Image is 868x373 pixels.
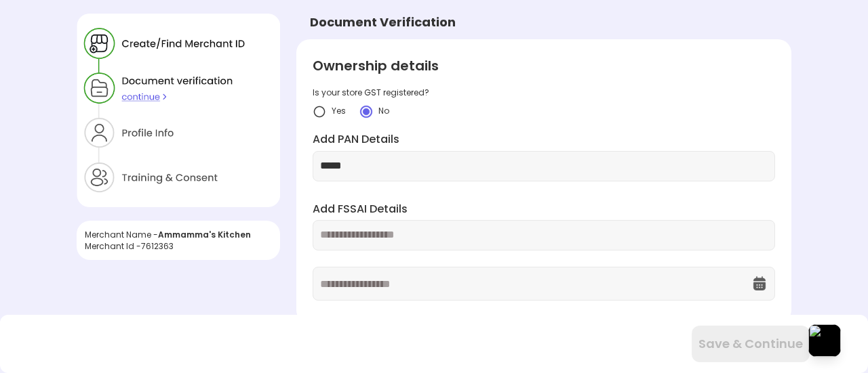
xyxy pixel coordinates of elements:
[313,202,775,217] label: Add FSSAI Details
[751,276,768,292] img: OcXK764TI_dg1n3pJKAFuNcYfYqBKGvmbXteblFrPew4KBASBbPUoKPFDRZzLe5z5khKOkBCrBseVNl8W_Mqhk0wgJF92Dyy9...
[77,14,280,207] img: xZtaNGYO7ZEa_Y6BGN0jBbY4tz3zD8CMWGtK9DYT203r_wSWJgC64uaYzQv0p6I5U3yzNyQZ90jnSGEji8ItH6xpax9JibOI_...
[313,87,775,98] div: Is your store GST registered?
[313,132,775,148] label: Add PAN Details
[313,56,775,76] div: Ownership details
[85,229,272,240] div: Merchant Name -
[332,105,346,116] span: Yes
[378,105,389,116] span: No
[85,240,272,252] div: Merchant Id - 7612363
[158,229,251,240] span: Ammamma's Kitchen
[310,14,456,31] div: Document Verification
[359,105,373,118] img: crlYN1wOekqfTXo2sKdO7mpVD4GIyZBlBCY682TI1bTNaOsxckEXOmACbAD6EYcPGHR5wXB9K-wSeRvGOQTikGGKT-kEDVP-b...
[692,326,810,362] button: Save & Continue
[313,105,326,118] img: yidvdI1b1At5fYgYeHdauqyvT_pgttO64BpF2mcDGQwz_NKURL8lp7m2JUJk3Onwh4FIn8UgzATYbhG5vtZZpSXeknhWnnZDd...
